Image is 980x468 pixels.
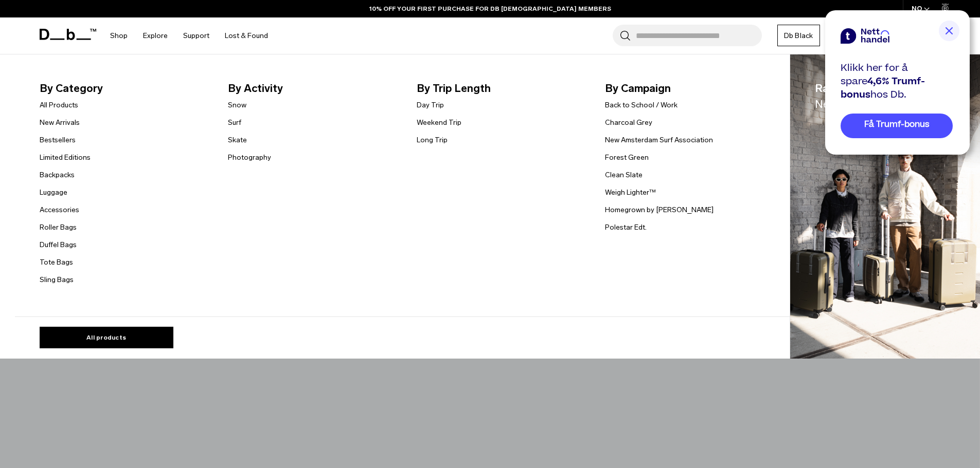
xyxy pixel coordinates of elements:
nav: Main Navigation [102,17,276,54]
a: Roller Bags [40,222,77,233]
a: Support [183,17,209,54]
a: Clean Slate [605,170,643,180]
a: Photography [228,152,271,163]
a: Forest Green [605,152,649,163]
img: netthandel brand logo [841,28,889,44]
a: Homegrown by [PERSON_NAME] [605,204,714,215]
span: Få Trumf-bonus [864,119,930,130]
a: Luggage [40,187,67,198]
a: Long Trip [417,135,448,145]
a: Back to School / Work [605,100,678,110]
div: Klikk her for å spare hos Db. [841,62,953,102]
a: Shop [110,17,128,54]
a: New Amsterdam Surf Association [605,135,713,145]
a: Weigh Lighter™ [605,187,656,198]
a: Lost & Found [225,17,268,54]
a: Charcoal Grey [605,117,652,128]
a: Backpacks [40,170,75,180]
a: Skate [228,135,247,145]
span: New Colors. [815,98,872,110]
a: Sling Bags [40,274,74,285]
a: Få Trumf-bonus [841,114,953,138]
span: By Activity [228,80,400,97]
span: By Trip Length [417,80,589,97]
a: Db Black [777,25,820,46]
a: Tote Bags [40,257,73,268]
img: close button [939,21,959,41]
a: 10% OFF YOUR FIRST PURCHASE FOR DB [DEMOGRAPHIC_DATA] MEMBERS [369,4,611,13]
a: Explore [143,17,168,54]
a: Surf [228,117,241,128]
a: Bestsellers [40,135,76,145]
a: All products [40,327,173,348]
a: All Products [40,100,78,110]
a: Duffel Bags [40,239,77,250]
span: Ramverk Luggage. [815,80,910,113]
a: Weekend Trip [417,117,461,128]
span: By Category [40,80,212,97]
a: New Arrivals [40,117,80,128]
a: Limited Editions [40,152,91,163]
span: By Campaign [605,80,777,97]
a: Accessories [40,204,79,215]
span: 4,6% Trumf-bonus [841,74,925,102]
a: Day Trip [417,100,444,110]
a: Polestar Edt. [605,222,647,233]
a: Snow [228,100,246,110]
